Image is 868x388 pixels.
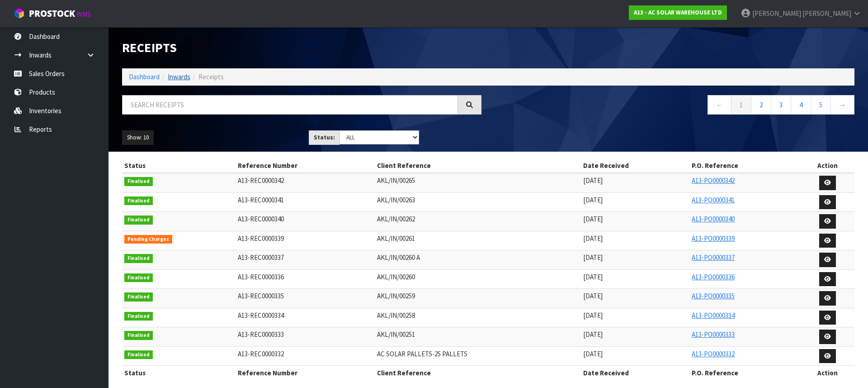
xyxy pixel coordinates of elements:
[238,234,284,243] span: A13-REC0000339
[377,234,415,243] span: AKL/IN/00261
[122,366,236,380] th: Status
[238,176,284,185] span: A13-REC0000342
[692,350,735,358] a: A13-PO0000332
[689,366,800,380] th: P.O. Reference
[581,366,690,380] th: Date Received
[377,273,415,281] span: AKL/IN/00260
[771,95,791,115] a: 3
[377,196,415,204] span: AKL/IN/00263
[801,158,854,173] th: Action
[122,41,481,55] h1: Receipts
[238,330,284,339] span: A13-REC0000333
[583,234,603,243] span: [DATE]
[124,216,153,225] span: Finalised
[692,273,735,281] a: A13-PO0000336
[802,9,851,18] span: [PERSON_NAME]
[752,9,801,18] span: [PERSON_NAME]
[236,158,375,173] th: Reference Number
[124,177,153,186] span: Finalised
[708,95,731,115] a: ←
[377,330,415,339] span: AKL/IN/00251
[583,253,603,262] span: [DATE]
[238,292,284,300] span: A13-REC0000335
[692,253,735,262] a: A13-PO0000337
[377,215,415,223] span: AKL/IN/00262
[314,134,335,141] strong: Status:
[751,95,771,115] a: 2
[692,215,735,223] a: A13-PO0000340
[122,95,458,115] input: Search receipts
[238,253,284,262] span: A13-REC0000337
[495,95,854,117] nav: Page navigation
[583,311,603,320] span: [DATE]
[375,366,581,380] th: Client Reference
[692,330,735,339] a: A13-PO0000333
[377,350,467,358] span: AC SOLAR PALLETS-25 PALLETS
[801,366,854,380] th: Action
[124,254,153,263] span: Finalised
[124,292,153,302] span: Finalised
[377,311,415,320] span: AKL/IN/00258
[811,95,831,115] a: 5
[581,158,690,173] th: Date Received
[122,130,154,145] button: Show: 10
[830,95,854,115] a: →
[124,350,153,359] span: Finalised
[124,196,153,206] span: Finalised
[583,292,603,300] span: [DATE]
[236,366,375,380] th: Reference Number
[124,235,172,244] span: Pending Charges
[124,331,153,340] span: Finalised
[583,330,603,339] span: [DATE]
[124,312,153,321] span: Finalised
[168,72,190,81] a: Inwards
[692,234,735,243] a: A13-PO0000339
[124,273,153,283] span: Finalised
[583,196,603,204] span: [DATE]
[377,253,420,262] span: AKL/IN/00260 A
[692,311,735,320] a: A13-PO0000334
[77,10,91,19] small: WMS
[377,292,415,300] span: AKL/IN/00259
[198,72,224,81] span: Receipts
[375,158,581,173] th: Client Reference
[238,311,284,320] span: A13-REC0000334
[692,176,735,185] a: A13-PO0000342
[634,9,722,16] strong: A13 - AC SOLAR WAREHOUSE LTD
[238,350,284,358] span: A13-REC0000332
[122,158,236,173] th: Status
[29,8,75,19] span: ProStock
[692,292,735,300] a: A13-PO0000335
[14,8,25,19] img: cube-alt.png
[583,215,603,223] span: [DATE]
[129,72,160,81] a: Dashboard
[692,196,735,204] a: A13-PO0000341
[377,176,415,185] span: AKL/IN/00265
[238,196,284,204] span: A13-REC0000341
[791,95,811,115] a: 4
[238,273,284,281] span: A13-REC0000336
[583,273,603,281] span: [DATE]
[583,176,603,185] span: [DATE]
[583,350,603,358] span: [DATE]
[689,158,800,173] th: P.O. Reference
[731,95,751,115] a: 1
[238,215,284,223] span: A13-REC0000340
